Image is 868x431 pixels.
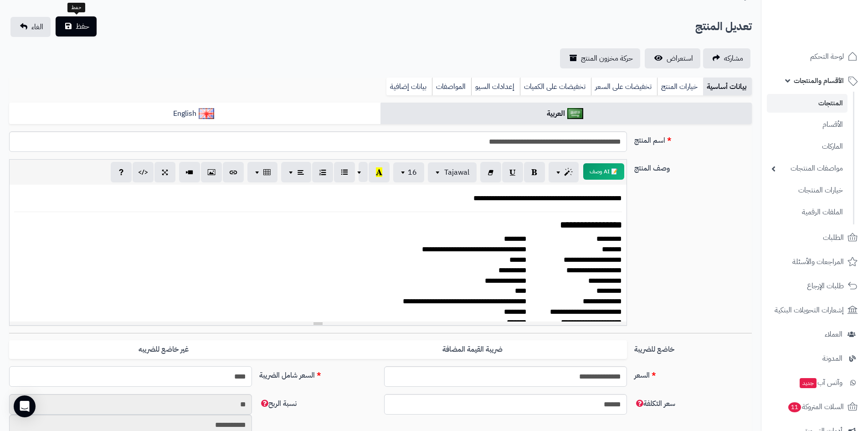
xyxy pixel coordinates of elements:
a: خيارات المنتج [657,78,703,96]
span: السلات المتروكة [787,400,844,413]
span: الأقسام والمنتجات [794,74,844,87]
span: 11 [788,402,801,412]
img: English [199,108,215,119]
label: اسم المنتج [631,131,755,146]
label: السعر شامل الضريبة [256,366,380,381]
a: مواصفات المنتجات [767,159,847,178]
img: logo-2.png [806,25,859,44]
span: مشاركه [724,53,743,64]
div: Open Intercom Messenger [14,395,36,417]
label: خاضع للضريبة [631,340,755,355]
a: بيانات إضافية [386,78,432,96]
span: طلبات الإرجاع [807,280,844,292]
a: حركة مخزون المنتج [560,48,640,68]
button: 16 [393,162,424,182]
a: المنتجات [767,94,847,113]
label: السعر [631,366,755,381]
button: Tajawal [428,162,477,182]
span: 16 [408,167,417,178]
button: 📝 AI وصف [583,163,624,180]
img: العربية [567,108,583,119]
a: الماركات [767,137,847,156]
a: الطلبات [767,227,863,249]
a: مشاركه [703,48,750,68]
a: طلبات الإرجاع [767,275,863,297]
span: Tajawal [444,167,469,178]
span: استعراض [667,53,693,64]
button: حفظ [56,16,97,36]
span: وآتس آب [799,376,842,389]
a: خيارات المنتجات [767,181,847,200]
a: استعراض [645,48,700,68]
a: المدونة [767,348,863,369]
a: تخفيضات على الكميات [520,78,591,96]
a: الأقسام [767,115,847,135]
a: السلات المتروكة11 [767,396,863,418]
span: العملاء [825,328,842,341]
span: الغاء [31,21,43,32]
span: جديد [800,378,817,388]
span: الطلبات [823,231,844,244]
span: حفظ [76,21,89,32]
a: لوحة التحكم [767,46,863,68]
span: نسبة الربح [259,398,297,409]
span: المدونة [822,352,842,365]
label: وصف المنتج [631,159,755,174]
label: ضريبة القيمة المضافة [318,340,627,359]
span: إشعارات التحويلات البنكية [775,304,844,317]
label: غير خاضع للضريبه [9,340,318,359]
span: حركة مخزون المنتج [581,53,633,64]
a: العربية [380,103,752,125]
span: سعر التكلفة [634,398,675,409]
a: بيانات أساسية [703,78,752,96]
h2: تعديل المنتج [695,17,752,36]
a: وآتس آبجديد [767,372,863,394]
a: الغاء [10,17,51,37]
a: المراجعات والأسئلة [767,251,863,273]
div: حفظ [67,3,85,13]
a: تخفيضات على السعر [591,78,657,96]
a: المواصفات [432,78,471,96]
span: لوحة التحكم [810,50,844,63]
span: المراجعات والأسئلة [792,255,844,268]
a: الملفات الرقمية [767,203,847,222]
a: العملاء [767,323,863,345]
a: إشعارات التحويلات البنكية [767,299,863,321]
a: English [9,103,380,125]
a: إعدادات السيو [471,78,520,96]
